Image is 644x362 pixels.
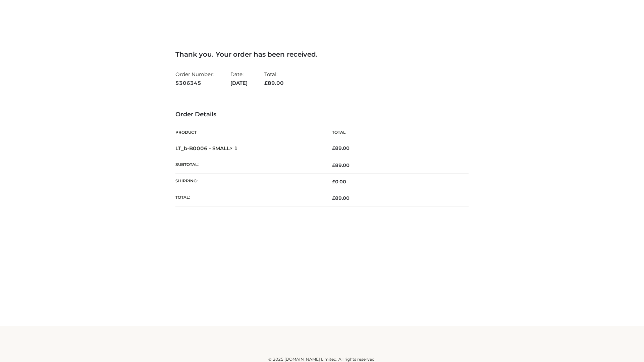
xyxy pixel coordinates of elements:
[332,179,346,185] bdi: 0.00
[332,195,335,201] span: £
[175,174,322,190] th: Shipping:
[175,79,214,87] strong: 5306345
[332,162,350,168] span: 89.00
[322,125,469,140] th: Total
[264,80,268,86] span: £
[230,68,248,89] li: Date:
[332,179,335,185] span: £
[175,50,469,58] h3: Thank you. Your order has been received.
[264,80,284,86] span: 89.00
[175,157,322,173] th: Subtotal:
[175,111,469,118] h3: Order Details
[175,68,214,89] li: Order Number:
[175,125,322,140] th: Product
[230,79,248,87] strong: [DATE]
[332,195,350,201] span: 89.00
[230,145,238,152] strong: × 1
[332,145,350,151] bdi: 89.00
[332,145,335,151] span: £
[332,162,335,168] span: £
[175,145,238,152] strong: LT_b-B0006 - SMALL
[175,190,322,206] th: Total:
[264,68,284,89] li: Total:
